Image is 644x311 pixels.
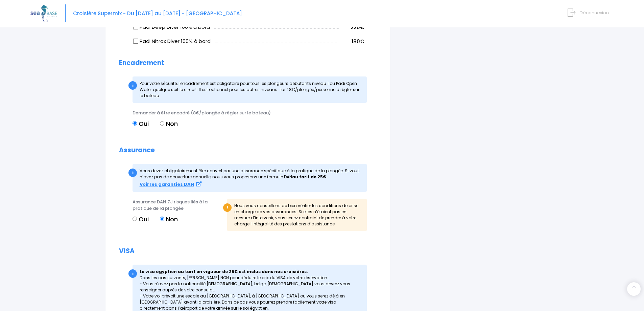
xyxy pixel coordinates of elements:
span: Demander à être encadré (8€/plongée à régler sur le bateau) [133,110,271,116]
label: Padi Deep Diver 100% à bord [134,23,210,31]
span: Pour votre sécurité, l'encadrement est obligatoire pour tous les plongeurs débutants niveau 1 ou ... [140,81,359,98]
span: 220€ [351,24,364,31]
span: 180€ [352,38,364,45]
span: Croisière Supermix - Du [DATE] au [DATE] - [GEOGRAPHIC_DATA] [73,10,242,17]
div: i [128,269,137,278]
input: Oui [133,121,137,126]
strong: Voir les garanties DAN [140,181,194,187]
label: Padi Nitrox Diver 100% à bord [134,38,211,45]
label: Non [160,119,178,128]
div: i [128,169,137,177]
strong: au tarif de 25€ [292,174,326,180]
input: Padi Nitrox Diver 100% à bord [133,39,139,44]
h2: Assurance [119,147,377,154]
div: ! [223,203,232,212]
span: Déconnexion [579,9,609,16]
label: Non [160,215,178,224]
span: Assurance DAN 7J risques liés à la pratique de la plongée [133,199,208,212]
input: Non [160,121,164,126]
strong: Le visa égyptien au tarif en vigueur de 25€ est inclus dans nos croisières. [140,269,308,274]
h2: VISA [119,247,377,255]
label: Oui [133,119,149,128]
h2: Encadrement [119,59,377,67]
input: Non [160,217,164,221]
input: Oui [133,217,137,221]
a: Voir les garanties DAN [140,181,201,187]
label: Oui [133,215,149,224]
div: Nous vous conseillons de bien vérifier les conditions de prise en charge de vos assurances. Si el... [227,199,367,231]
div: Vous devez obligatoirement être couvert par une assurance spécifique à la pratique de la plong... [133,164,367,192]
div: i [128,81,137,90]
